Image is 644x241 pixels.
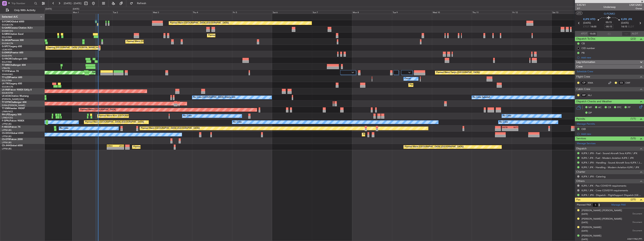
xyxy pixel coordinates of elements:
a: LFPB/LBG [2,141,12,144]
button: Refresh [128,0,151,6]
a: F-GPNJFalcon 900EX [2,120,24,122]
div: Planned Maint [GEOGRAPHIC_DATA] ([GEOGRAPHIC_DATA]) [363,132,422,137]
span: ELDT [628,25,634,29]
a: F-HECDFalcon 7X [2,126,20,128]
span: G-JAGA [2,39,11,41]
div: [PERSON_NAME] [PERSON_NAME] [582,217,622,221]
span: AC [598,106,602,109]
span: Pax [576,198,580,202]
span: G-SPCY [2,45,10,48]
label: Planned PAX [577,203,591,207]
span: MF [588,106,592,109]
span: Only With Activity [10,9,40,12]
span: G-FOMO [604,12,615,16]
span: Refresh [134,2,150,5]
input: --:-- [622,32,631,36]
a: EGGW/LTN [2,85,13,88]
div: No Crew [GEOGRAPHIC_DATA] (Dublin Intl) [193,95,235,100]
div: [DATE] [73,8,79,11]
div: Cleaning [GEOGRAPHIC_DATA] ([PERSON_NAME] Intl) [47,45,100,51]
div: [PERSON_NAME] [582,226,601,229]
a: EGGW/LTN [2,42,13,45]
span: LX-AOA [2,95,11,97]
a: Manage Services [577,142,596,145]
span: FFC [617,106,621,109]
div: KRNO [107,145,115,147]
span: CR [608,106,611,109]
div: Sat 13 [552,10,592,14]
div: Mon 8 [352,10,392,14]
div: Sun 7 [312,10,352,14]
span: CS-JHH [2,145,10,147]
span: [DATE] [582,230,588,232]
div: [PERSON_NAME] [582,234,601,238]
img: arrow-gray.svg [408,72,411,73]
a: G-JAGAPhenom 300 [2,39,24,41]
a: LGAV/ATH [2,48,12,51]
div: Planned Maint [GEOGRAPHIC_DATA] ([GEOGRAPHIC_DATA] Intl) [92,70,154,75]
a: G-FOMOGlobal 6000 [2,21,24,23]
input: --:-- [588,32,597,36]
span: ETOT [583,25,589,29]
div: CB [582,42,585,45]
span: Document [633,229,642,232]
div: CID number [582,47,595,50]
span: [DATE] [582,213,588,215]
span: 14:00 [590,25,596,29]
a: LFPB/LBG [2,129,12,132]
span: [DATE] - [DATE] [64,2,81,5]
span: 00:15 [606,21,612,24]
a: [PERSON_NAME]/QSA [2,98,24,101]
a: G-GARECessna Citation XLS+ [2,27,33,29]
span: T7-LZZI [2,76,10,79]
a: KJFK / JFK - Fuel - Modern Aviation KJFK / JFK [582,156,634,160]
span: Document [633,221,642,224]
div: Planned Maint [GEOGRAPHIC_DATA] ([GEOGRAPHIC_DATA]) [85,119,144,125]
span: CS-DTR [2,138,10,141]
a: EGNR/CEG [2,30,13,32]
div: - [510,129,518,131]
span: G-SIRS [2,33,9,35]
span: Cabin Crew [576,87,590,91]
div: Planned Maint [GEOGRAPHIC_DATA] ([GEOGRAPHIC_DATA]) [141,126,200,131]
div: Planned Maint Nice ([GEOGRAPHIC_DATA]) [98,113,140,119]
a: T7-DYNChallenger 604 [2,101,26,103]
a: EGLF/FAB [2,61,12,63]
div: Planned Maint [GEOGRAPHIC_DATA] [80,107,116,113]
div: RJTT [510,126,518,128]
span: (2/5) [630,197,636,201]
div: Planned Maint [GEOGRAPHIC_DATA] ([GEOGRAPHIC_DATA]) [405,144,464,150]
span: [DATE] [582,221,588,224]
div: Underway [603,5,616,9]
span: G-GARE [2,27,11,29]
div: Sat 6 [272,10,312,14]
a: G-SIRSCitation Excel [2,33,23,35]
a: EDLW/DTM [2,92,13,94]
button: UTC [576,11,582,15]
a: LX-INBFalcon 900EX EASy II [2,89,32,91]
a: T7-FFIFalcon 7X [2,70,19,72]
div: CS [618,81,624,85]
a: LFMD/CEQ [2,116,13,119]
div: No Crew [503,113,511,119]
a: KJFK / JFK - Pax COVID19 requirements [582,184,626,187]
span: 535741 [577,3,586,7]
span: FP [628,106,630,109]
span: [DATE] [582,238,588,241]
a: EVRA/[PERSON_NAME] [2,104,25,107]
span: F-HECD [2,126,10,128]
span: LNX12MO [629,3,642,7]
span: 9H-LPZ [2,114,9,116]
a: CS-DTRFalcon 2000 [2,138,23,141]
span: T7-DYN [2,101,10,103]
span: (5/5) [630,136,636,140]
div: Planned Maint [GEOGRAPHIC_DATA] ([GEOGRAPHIC_DATA]) [208,33,267,38]
div: Tue 2 [112,10,152,14]
div: LPCS [115,145,124,147]
span: Charter [576,170,585,174]
div: Mon 1 [72,10,112,14]
img: arrow-gray.svg [352,72,354,73]
div: Fri 5 [232,10,272,14]
a: EGLF/FAB [2,36,12,39]
a: G-ENRGPraetor 600 [2,52,23,54]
